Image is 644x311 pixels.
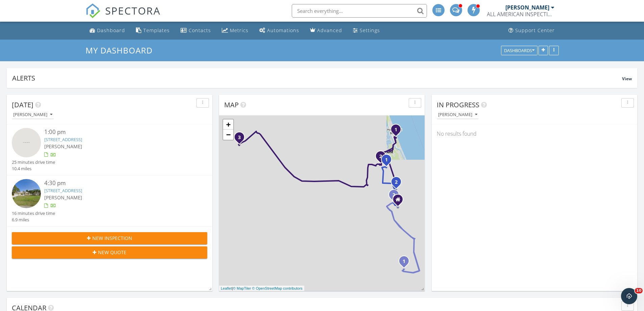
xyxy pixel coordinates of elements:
a: Advanced [307,24,345,37]
div: Support Center [515,27,555,34]
div: 4:30 pm [44,179,191,187]
a: Contacts [178,24,214,37]
a: Metrics [219,24,251,37]
a: Settings [350,24,383,37]
div: 25 minutes drive time [12,159,55,165]
i: 3 [238,135,241,140]
div: Automations [267,27,299,34]
div: 10 Slipper Orchid Trail E, Palm Coast, FL 32164 [394,195,398,199]
div: Templates [143,27,170,34]
div: 1:00 pm [44,128,191,136]
div: 12 Smoke Tree Place, Palm Coast Fl 32164 [398,199,402,203]
img: The Best Home Inspection Software - Spectora [86,3,100,18]
div: 110 Pheasant Rd, Satsuma, FL 32189 [239,137,243,141]
div: 45 Ulmaceal Path, Palm Coast, FL 32164 [396,182,400,186]
span: 10 [635,288,643,293]
span: New Quote [98,249,126,256]
input: Search everything... [292,4,427,18]
span: In Progress [437,100,479,109]
a: [STREET_ADDRESS] [44,187,82,194]
div: 16 minutes drive time [12,210,55,217]
i: 2 [379,154,382,159]
img: streetview [12,179,41,208]
div: | [219,286,304,291]
div: Dashboards [504,48,534,53]
a: Leaflet [221,286,232,290]
button: [PERSON_NAME] [12,110,54,119]
a: 4:30 pm [STREET_ADDRESS] [PERSON_NAME] 16 minutes drive time 6.9 miles [12,179,207,223]
button: New Quote [12,246,207,259]
span: SPECTORA [105,3,161,18]
div: Metrics [230,27,248,34]
a: SPECTORA [86,9,161,23]
div: ALL AMERICAN INSPECTION SERVICES [487,11,554,18]
a: © MapTiler [233,286,251,290]
div: 15 Highwood Ridge Trail, Ormond Beach, FL 32174 [404,261,408,265]
div: 10.4 miles [12,165,55,172]
a: Zoom in [223,119,233,130]
div: [PERSON_NAME] [438,112,477,117]
div: 6.9 miles [12,217,55,223]
div: [PERSON_NAME] [13,112,52,117]
a: Automations (Advanced) [257,24,302,37]
div: Alerts [12,73,622,83]
span: View [622,76,632,82]
span: [PERSON_NAME] [44,194,82,201]
a: © OpenStreetMap contributors [252,286,303,290]
div: 16 Whittlesey Ln, Palm Coast, FL 32164 [381,156,385,160]
a: Templates [133,24,172,37]
a: Zoom out [223,130,233,140]
a: Dashboard [87,24,128,37]
iframe: Intercom live chat [621,288,637,304]
a: 1:00 pm [STREET_ADDRESS] [PERSON_NAME] 25 minutes drive time 10.4 miles [12,128,207,172]
span: New Inspection [92,235,132,242]
div: Advanced [317,27,342,34]
span: Map [224,100,239,109]
button: New Inspection [12,232,207,244]
span: [DATE] [12,100,33,109]
i: 2 [392,193,395,198]
button: [PERSON_NAME] [437,110,479,119]
div: Settings [360,27,380,34]
div: [PERSON_NAME] [505,4,549,11]
a: My Dashboard [86,45,158,56]
a: Support Center [506,24,557,37]
span: [PERSON_NAME] [44,143,82,150]
div: 118 Park Pl Cir, Palm Coast, FL 32164 [386,159,390,163]
div: No results found [432,125,637,143]
i: 1 [395,128,397,132]
i: 1 [403,259,405,264]
i: 1 [385,158,388,162]
i: 2 [395,180,398,185]
div: Dashboard [97,27,125,34]
div: 9 Cypresswood Dr, Palm Coast, FL 32137 [396,129,400,133]
div: Contacts [189,27,211,34]
img: streetview [12,128,41,157]
button: Dashboards [501,46,538,55]
a: [STREET_ADDRESS] [44,136,82,142]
